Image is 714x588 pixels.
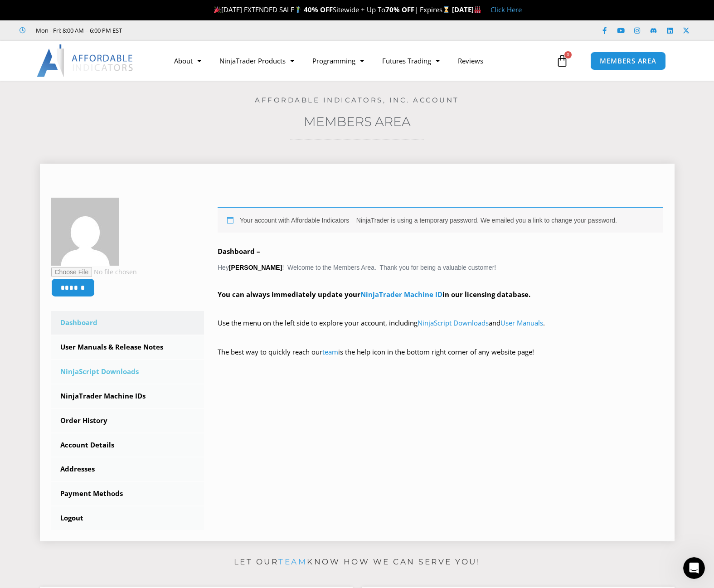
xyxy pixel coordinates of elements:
a: User Manuals [500,318,543,327]
div: [PERSON_NAME] • Just now [15,83,90,89]
button: Just browsing [113,285,170,303]
strong: [DATE] [452,5,481,14]
a: NinjaScript Downloads [51,360,204,384]
a: Dashboard [51,311,204,335]
a: Account Details [51,433,204,457]
a: NinjaScript Downloads [418,318,489,327]
div: Your account with Affordable Indicators – NinjaTrader is using a temporary password. We emailed y... [218,207,663,233]
a: NinjaTrader Machine ID [360,290,442,299]
a: Programming [303,50,373,71]
a: Affordable Indicators, Inc. Account [255,96,459,104]
div: Hey ! Welcome to the Members Area. Thank you for being a valuable customer! [218,207,663,371]
span: 0 [564,51,572,58]
a: Members Area [304,114,411,129]
a: User Manuals & Release Notes [51,335,204,359]
a: 0 [542,48,582,74]
a: Order History [51,409,204,432]
img: ⌛ [443,6,450,13]
img: 🏭 [474,6,481,13]
a: Addresses [51,457,204,481]
div: Close [159,4,175,20]
button: Home [142,4,159,21]
strong: You can always immediately update your in our licensing database. [218,290,530,299]
iframe: Customer reviews powered by Trustpilot [135,26,271,35]
p: The best way to quickly reach our is the help icon in the bottom right corner of any website page! [218,346,663,371]
strong: 40% OFF [304,5,333,14]
img: 🎉 [214,6,221,13]
b: Dashboard – [218,247,260,256]
button: Chat with our team [38,285,112,303]
img: LogoAI | Affordable Indicators – NinjaTrader [37,44,134,77]
a: Click Here [491,5,522,14]
a: Futures Trading [373,50,449,71]
a: About [165,50,210,71]
div: Solomon says… [7,62,174,102]
a: Logout [51,506,204,530]
nav: Account pages [51,311,204,530]
iframe: Intercom live chat [683,557,705,579]
a: Reviews [449,50,492,71]
a: Payment Methods [51,482,204,505]
button: go back [6,4,23,21]
div: Hey! 👋 How can we help you [DATE]?[PERSON_NAME] • Just now [7,62,143,82]
strong: 70% OFF [385,5,414,14]
nav: Menu [165,50,554,71]
a: NinjaTrader Products [210,50,303,71]
div: Hey! 👋 How can we help you [DATE]? [15,67,136,76]
a: team [322,347,338,356]
span: MEMBERS AREA [600,58,656,64]
a: team [278,557,307,566]
img: c55debf45e25fcce856c9b477445e85284b4edf75f016e7c492c3d21bd191225 [51,198,119,266]
a: NinjaTrader Machine IDs [51,384,204,408]
strong: [PERSON_NAME] [229,264,282,271]
h1: [PERSON_NAME] [44,9,103,15]
span: [DATE] EXTENDED SALE Sitewide + Up To | Expires [212,5,452,14]
p: Let our know how we can serve you! [40,555,675,569]
img: 🏌️‍♂️ [295,6,301,13]
p: Use the menu on the left side to explore your account, including and . [218,317,663,342]
img: Profile image for Solomon [26,5,40,19]
a: MEMBERS AREA [590,52,666,70]
span: Mon - Fri: 8:00 AM – 6:00 PM EST [34,25,122,36]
